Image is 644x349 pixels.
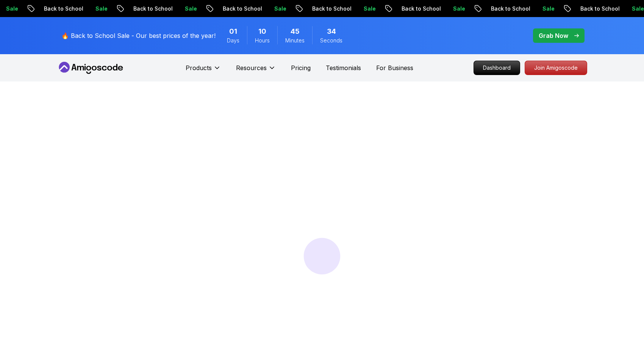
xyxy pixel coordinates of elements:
a: Dashboard [474,61,520,75]
button: Products [186,63,221,78]
p: Back to School [475,5,527,13]
p: Join Amigoscode [525,61,587,75]
p: Dashboard [474,61,520,75]
p: Back to School [386,5,438,13]
button: Resources [236,63,276,78]
p: Back to School [28,5,80,13]
p: Sale [348,5,372,13]
p: Back to School [297,5,348,13]
p: Sale [169,5,194,13]
p: Sale [259,5,283,13]
p: Products [186,63,212,72]
p: Resources [236,63,267,72]
span: Hours [255,37,270,44]
span: Seconds [320,37,342,44]
p: Back to School [207,5,259,13]
a: Testimonials [326,63,361,72]
p: Sale [527,5,551,13]
a: Join Amigoscode [525,61,587,75]
a: For Business [376,63,413,72]
p: Sale [80,5,104,13]
a: Pricing [291,63,311,72]
p: Sale [616,5,641,13]
span: 34 Seconds [327,26,336,37]
span: 10 Hours [258,26,266,37]
span: 1 Days [229,26,237,37]
p: Sale [438,5,462,13]
span: Minutes [285,37,305,44]
p: Back to School [118,5,169,13]
span: Days [227,37,239,44]
span: 45 Minutes [291,26,300,37]
p: Grab Now [539,31,568,40]
p: 🔥 Back to School Sale - Our best prices of the year! [61,31,216,40]
p: Back to School [565,5,616,13]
